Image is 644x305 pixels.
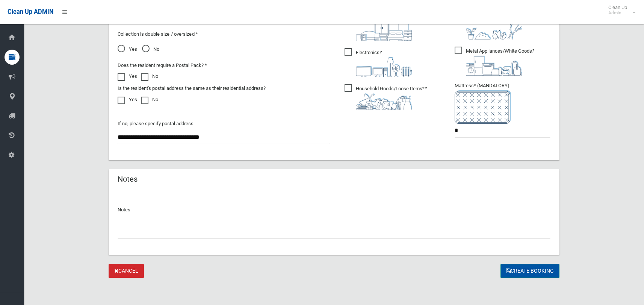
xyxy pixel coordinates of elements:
span: Clean Up ADMIN [8,8,53,15]
i: ? [356,86,427,110]
p: Notes [118,205,550,214]
span: Garden Waste* [455,12,522,39]
span: Clean Up [605,5,635,16]
button: Create Booking [500,264,559,278]
i: ? [356,50,412,77]
i: ? [466,13,522,39]
img: 36c1b0289cb1767239cdd3de9e694f19.png [466,56,522,76]
img: 394712a680b73dbc3d2a6a3a7ffe5a07.png [356,57,412,77]
header: Notes [109,172,147,187]
i: ? [356,13,412,41]
span: Yes [118,45,137,54]
label: If no, please specify postal address [118,119,194,128]
img: e7408bece873d2c1783593a074e5cb2f.png [455,90,511,124]
i: ? [466,48,534,76]
label: No [141,95,158,104]
small: Admin [608,10,627,16]
label: Yes [118,72,137,81]
span: Metal Appliances/White Goods [455,47,534,76]
img: b13cc3517677393f34c0a387616ef184.png [356,93,412,110]
label: No [141,72,158,81]
label: Does the resident require a Postal Pack? * [118,61,207,70]
img: 4fd8a5c772b2c999c83690221e5242e0.png [466,21,522,39]
span: No [142,45,159,54]
label: Yes [118,95,137,104]
img: aa9efdbe659d29b613fca23ba79d85cb.png [356,21,412,41]
span: Household Goods/Loose Items* [345,84,427,110]
a: Cancel [109,264,144,278]
span: Mattress* (MANDATORY) [455,83,550,124]
span: Electronics [345,48,412,77]
p: Collection is double size / oversized * [118,30,330,39]
span: Household Furniture [345,12,412,41]
label: Is the resident's postal address the same as their residential address? [118,84,266,93]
